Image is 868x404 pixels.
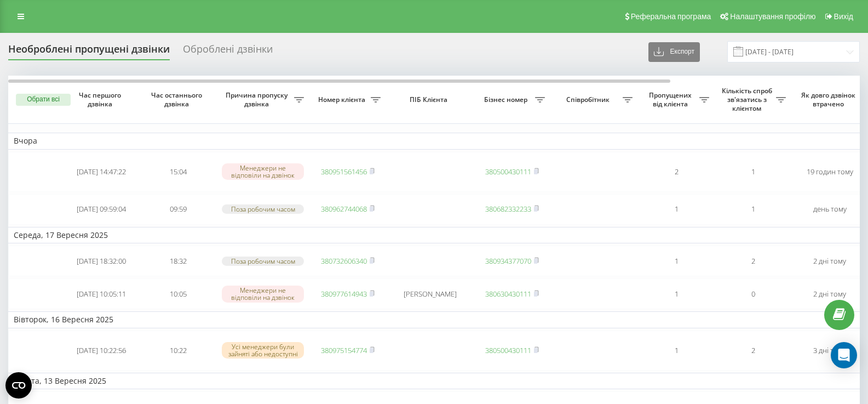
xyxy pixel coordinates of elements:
td: 2 [715,246,791,276]
span: Номер клієнта [315,95,371,104]
div: Менеджери не відповіли на дзвінок [222,286,304,302]
td: день тому [791,194,868,225]
td: 3 дні тому [791,331,868,371]
td: [DATE] 09:59:04 [63,194,140,225]
td: 1 [638,194,715,225]
a: 380951561456 [321,167,367,177]
td: 1 [638,278,715,309]
td: [DATE] 18:32:00 [63,246,140,276]
td: [DATE] 14:47:22 [63,152,140,192]
span: Співробітник [556,95,623,104]
a: 380682332233 [485,204,531,214]
button: Обрати всі [16,94,71,106]
td: 10:05 [140,278,216,309]
button: Експорт [648,42,700,62]
td: 2 [638,152,715,192]
a: 380500430111 [485,167,531,177]
span: Як довго дзвінок втрачено [800,91,859,108]
td: 1 [638,246,715,276]
div: Необроблені пропущені дзвінки [8,43,170,60]
div: Усі менеджери були зайняті або недоступні [222,342,304,359]
span: Кількість спроб зв'язатись з клієнтом [720,87,776,112]
a: 380732606340 [321,256,367,266]
a: 380500430111 [485,345,531,355]
div: Поза робочим часом [222,257,304,266]
td: 18:32 [140,246,216,276]
a: 380630430111 [485,289,531,299]
td: 2 дні тому [791,246,868,276]
td: 10:22 [140,331,216,371]
td: [DATE] 10:05:11 [63,278,140,309]
td: 19 годин тому [791,152,868,192]
td: 2 дні тому [791,278,868,309]
span: ПІБ Клієнта [395,95,464,104]
span: Пропущених від клієнта [643,91,699,108]
td: 2 [715,331,791,371]
td: 0 [715,278,791,309]
td: [DATE] 10:22:56 [63,331,140,371]
a: 380962744068 [321,204,367,214]
a: 380977614943 [321,289,367,299]
span: Вихід [834,12,853,21]
span: Налаштування профілю [730,12,815,21]
span: Час останнього дзвінка [148,91,208,108]
td: 1 [638,331,715,371]
div: Оброблені дзвінки [183,43,273,60]
td: 1 [715,194,791,225]
span: Причина пропуску дзвінка [222,91,294,108]
div: Поза робочим часом [222,204,304,214]
a: 380975154774 [321,345,367,355]
td: 09:59 [140,194,216,225]
td: 15:04 [140,152,216,192]
button: Open CMP widget [5,372,32,399]
td: [PERSON_NAME] [386,278,474,309]
a: 380934377070 [485,256,531,266]
span: Реферальна програма [631,12,711,21]
td: 1 [715,152,791,192]
span: Бізнес номер [479,95,535,104]
span: Час першого дзвінка [72,91,131,108]
div: Open Intercom Messenger [831,342,857,368]
div: Менеджери не відповіли на дзвінок [222,163,304,180]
